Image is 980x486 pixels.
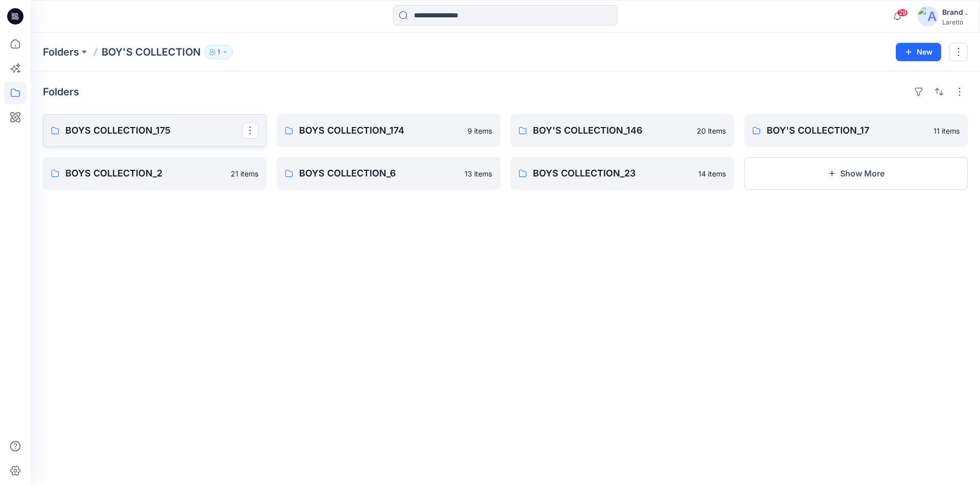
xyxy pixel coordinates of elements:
p: 9 items [468,125,492,136]
p: BOY'S COLLECTION [102,45,201,59]
p: BOYS COLLECTION_23 [533,166,692,181]
button: New [896,43,941,61]
span: 29 [897,9,908,17]
p: 14 items [698,168,726,179]
p: BOY'S COLLECTION_146 [533,123,691,138]
button: Show More [744,157,968,190]
p: BOYS COLLECTION_6 [299,166,458,181]
a: BOYS COLLECTION_1749 items [277,114,500,147]
a: BOYS COLLECTION_2314 items [510,157,734,190]
a: Folders [43,45,79,59]
button: 1 [205,45,233,59]
p: 1 [217,46,220,58]
a: BOYS COLLECTION_175 [43,114,266,147]
p: BOYS COLLECTION_174 [299,123,461,138]
a: BOY'S COLLECTION_1711 items [744,114,968,147]
p: BOY'S COLLECTION_17 [767,123,927,138]
p: BOYS COLLECTION_175 [65,123,242,138]
h4: Folders [43,86,79,98]
div: Laretto [942,18,967,26]
div: Brand . [942,6,967,18]
a: BOYS COLLECTION_221 items [43,157,266,190]
img: avatar [918,6,938,27]
p: 20 items [697,125,726,136]
a: BOY'S COLLECTION_14620 items [510,114,734,147]
p: 11 items [934,125,960,136]
p: BOYS COLLECTION_2 [65,166,225,181]
p: 13 items [464,168,492,179]
a: BOYS COLLECTION_613 items [277,157,500,190]
p: 21 items [231,168,258,179]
